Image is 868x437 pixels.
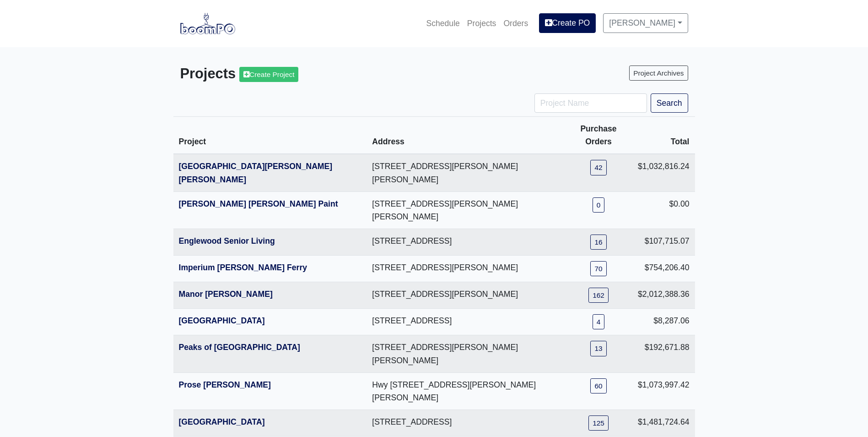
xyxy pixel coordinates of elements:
[367,117,565,154] th: Address
[367,256,565,282] td: [STREET_ADDRESS][PERSON_NAME]
[632,229,695,256] td: $107,715.07
[590,378,606,393] a: 60
[565,117,632,154] th: Purchase Orders
[367,154,565,191] td: [STREET_ADDRESS][PERSON_NAME][PERSON_NAME]
[593,314,605,329] a: 4
[179,263,307,272] a: Imperium [PERSON_NAME] Ferry
[179,290,273,299] a: Manor [PERSON_NAME]
[464,13,500,33] a: Projects
[500,13,532,33] a: Orders
[534,93,647,113] input: Project Name
[632,282,695,309] td: $2,012,388.36
[173,117,367,154] th: Project
[603,13,688,33] a: [PERSON_NAME]
[367,282,565,309] td: [STREET_ADDRESS][PERSON_NAME]
[422,13,463,33] a: Schedule
[593,197,605,213] a: 0
[632,372,695,410] td: $1,073,997.42
[367,335,565,372] td: [STREET_ADDRESS][PERSON_NAME][PERSON_NAME]
[179,199,338,208] a: [PERSON_NAME] [PERSON_NAME] Paint
[632,191,695,229] td: $0.00
[588,415,609,431] a: 125
[367,191,565,229] td: [STREET_ADDRESS][PERSON_NAME][PERSON_NAME]
[239,67,298,82] a: Create Project
[632,117,695,154] th: Total
[632,309,695,335] td: $8,287.06
[367,229,565,256] td: [STREET_ADDRESS]
[590,160,606,175] a: 42
[632,410,695,437] td: $1,481,724.64
[367,410,565,437] td: [STREET_ADDRESS]
[179,417,265,426] a: [GEOGRAPHIC_DATA]
[180,13,235,34] img: boomPO
[590,235,606,250] a: 16
[629,66,688,81] a: Project Archives
[590,341,606,356] a: 13
[367,372,565,410] td: Hwy [STREET_ADDRESS][PERSON_NAME][PERSON_NAME]
[180,66,427,82] h3: Projects
[632,256,695,282] td: $754,206.40
[179,343,300,352] a: Peaks of [GEOGRAPHIC_DATA]
[367,309,565,335] td: [STREET_ADDRESS]
[632,154,695,191] td: $1,032,816.24
[588,288,609,303] a: 162
[179,236,275,246] a: Englewood Senior Living
[651,93,688,113] button: Search
[539,13,596,33] a: Create PO
[179,316,265,325] a: [GEOGRAPHIC_DATA]
[179,162,333,184] a: [GEOGRAPHIC_DATA][PERSON_NAME][PERSON_NAME]
[632,335,695,372] td: $192,671.88
[590,261,606,276] a: 70
[179,380,271,389] a: Prose [PERSON_NAME]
